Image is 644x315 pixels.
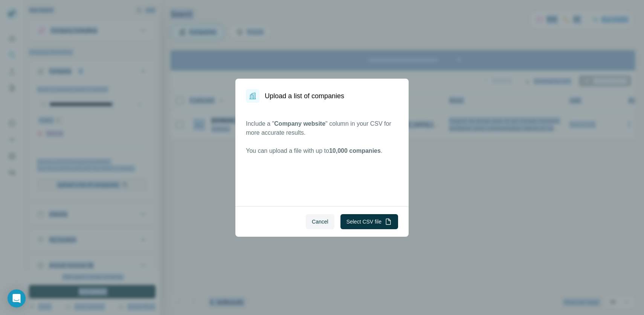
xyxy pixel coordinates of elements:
button: Cancel [306,214,334,229]
p: Include a " " column in your CSV for more accurate results. [246,119,398,137]
span: 10,000 companies [329,148,381,154]
span: Cancel [312,218,328,225]
h1: Upload a list of companies [265,91,344,101]
button: Select CSV file [340,214,398,229]
span: Company website [274,120,325,127]
p: You can upload a file with up to . [246,146,398,155]
div: Upgrade plan for full access to Surfe [179,2,285,18]
div: Open Intercom Messenger [8,289,26,307]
